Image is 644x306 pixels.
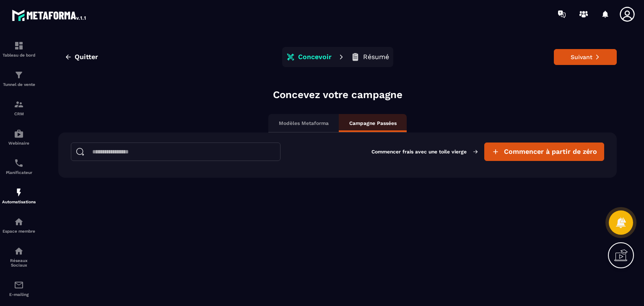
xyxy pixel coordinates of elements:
[2,240,36,274] a: social-networksocial-networkRéseaux Sociaux
[14,99,24,109] img: formation
[75,53,98,61] span: Quitter
[2,152,36,181] a: schedulerschedulerPlanificateur
[2,181,36,210] a: automationsautomationsAutomatisations
[349,120,397,127] p: Campagne Passées
[14,217,24,227] img: automations
[14,187,24,197] img: automations
[2,229,36,233] p: Espace membre
[298,53,332,61] p: Concevoir
[504,148,597,156] span: Commencer à partir de zéro
[273,88,402,101] p: Concevez votre campagne
[2,274,36,303] a: emailemailE-mailing
[2,93,36,122] a: formationformationCRM
[14,280,24,290] img: email
[2,112,36,116] p: CRM
[2,141,36,145] p: Webinaire
[12,8,87,23] img: logo
[484,143,604,161] button: Commencer à partir de zéro
[14,246,24,256] img: social-network
[554,49,617,65] button: Suivant
[2,200,36,204] p: Automatisations
[2,122,36,152] a: automationsautomationsWebinaire
[14,70,24,80] img: formation
[14,158,24,168] img: scheduler
[363,53,389,61] p: Résumé
[14,41,24,51] img: formation
[2,64,36,93] a: formationformationTunnel de vente
[2,82,36,87] p: Tunnel de vente
[284,49,334,65] button: Concevoir
[2,34,36,64] a: formationformationTableau de bord
[14,129,24,139] img: automations
[279,120,329,127] p: Modèles Metaforma
[2,292,36,297] p: E-mailing
[2,53,36,57] p: Tableau de bord
[2,170,36,175] p: Planificateur
[371,149,478,155] p: Commencer frais avec une toile vierge
[348,49,392,65] button: Résumé
[2,210,36,240] a: automationsautomationsEspace membre
[58,49,104,65] button: Quitter
[2,258,36,267] p: Réseaux Sociaux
